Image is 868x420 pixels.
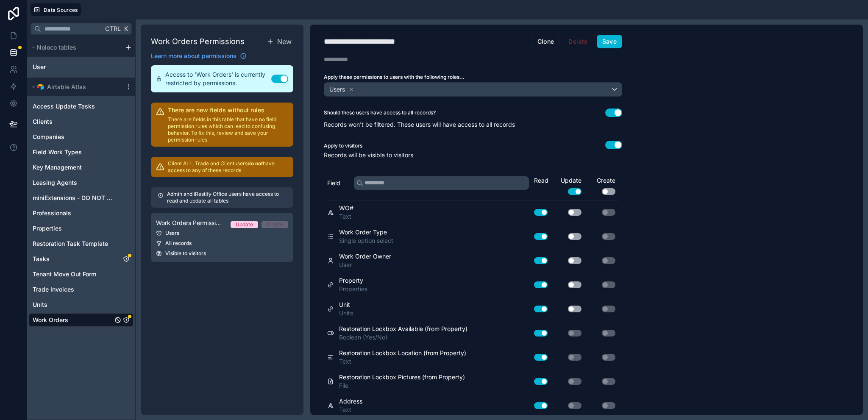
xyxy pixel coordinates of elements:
[168,116,288,143] p: There are fields in this table that have no field permission rules which can lead to confusing be...
[339,212,353,221] span: Text
[168,106,288,114] h2: There are new fields without rules
[265,35,293,48] button: New
[29,100,134,113] div: Access Update Tasks
[33,178,77,187] span: Leasing Agents
[33,255,50,263] span: Tasks
[324,151,622,159] p: Records will be visible to visitors
[33,133,64,141] span: Companies
[33,316,68,324] span: Work Orders
[324,74,622,81] label: Apply these permissions to users with the following roles...
[339,381,465,390] span: File
[165,240,192,247] span: All records
[165,70,271,87] span: Access to 'Work Orders' is currently restricted by permissions.
[29,161,134,174] div: Key Management
[29,206,134,220] div: Professionals
[339,236,393,245] span: Single option select
[123,26,129,32] span: K
[339,252,391,261] span: Work Order Owner
[33,224,62,233] span: Properties
[33,270,96,278] span: Tenant Move Out Form
[248,160,263,167] strong: do not
[37,83,44,90] img: Airtable Logo
[339,397,362,406] span: Address
[29,145,134,159] div: Field Work Types
[29,267,134,281] div: Tenant Move Out Form
[29,283,134,296] div: Trade Invoices
[33,300,47,309] span: Units
[339,373,465,381] span: Restoration Lockbox Pictures (from Property)
[33,117,53,126] span: Clients
[339,333,467,342] span: Boolean (Yes/No)
[267,221,283,228] div: Create
[324,142,362,149] label: Apply to visitors
[551,176,585,195] div: Update
[33,194,113,202] span: miniExtensions - DO NOT EDIT
[33,102,95,111] span: Access Update Tasks
[33,163,82,172] span: Key Management
[29,81,122,93] button: Airtable LogoAirtable Atlas
[597,35,622,48] button: Save
[339,406,362,414] span: Text
[44,7,78,13] span: Data Sources
[585,176,619,195] div: Create
[151,213,293,262] a: Work Orders Permission 1UpdateCreateUsersAll recordsVisible to visitors
[33,209,71,217] span: Professionals
[29,60,134,74] div: User
[29,42,122,53] button: Noloco tables
[168,160,288,174] p: Client ALL, Trade and Client users have access to any of these records
[156,230,288,236] div: Users
[339,309,353,317] span: Units
[29,176,134,189] div: Leasing Agents
[236,221,253,228] div: Update
[151,52,247,60] a: Learn more about permissions
[339,276,367,285] span: Property
[534,176,551,185] div: Read
[339,325,467,333] span: Restoration Lockbox Available (from Property)
[33,285,74,294] span: Trade Invoices
[37,43,76,52] span: Noloco tables
[29,252,134,266] div: Tasks
[339,357,466,366] span: Text
[27,38,135,331] div: scrollable content
[29,298,134,312] div: Units
[339,300,353,309] span: Unit
[324,120,622,129] p: Records won't be filtered. These users will have access to all records
[31,3,81,16] button: Data Sources
[47,83,86,91] span: Airtable Atlas
[151,36,245,47] h1: Work Orders Permissions
[29,191,134,205] div: miniExtensions - DO NOT EDIT
[277,36,292,47] span: New
[339,285,367,293] span: Properties
[339,349,466,357] span: Restoration Lockbox Location (from Property)
[156,219,224,227] span: Work Orders Permission 1
[151,52,236,60] span: Learn more about permissions
[29,313,134,327] div: Work Orders
[339,228,393,236] span: Work Order Type
[29,237,134,250] div: Restoration Task Template
[33,63,46,71] span: User
[165,250,206,257] span: Visible to visitors
[33,148,82,156] span: Field Work Types
[327,179,340,187] span: Field
[29,222,134,235] div: Properties
[167,191,287,204] p: Admin and iRestify Office users have access to read and update all tables
[329,85,345,94] span: Users
[104,23,122,34] span: Ctrl
[324,109,436,116] label: Should these users have access to all records?
[339,204,353,212] span: WO#
[339,261,391,269] span: User
[29,130,134,144] div: Companies
[532,35,560,48] button: Clone
[324,82,622,97] button: Users
[33,239,108,248] span: Restoration Task Template
[29,115,134,128] div: Clients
